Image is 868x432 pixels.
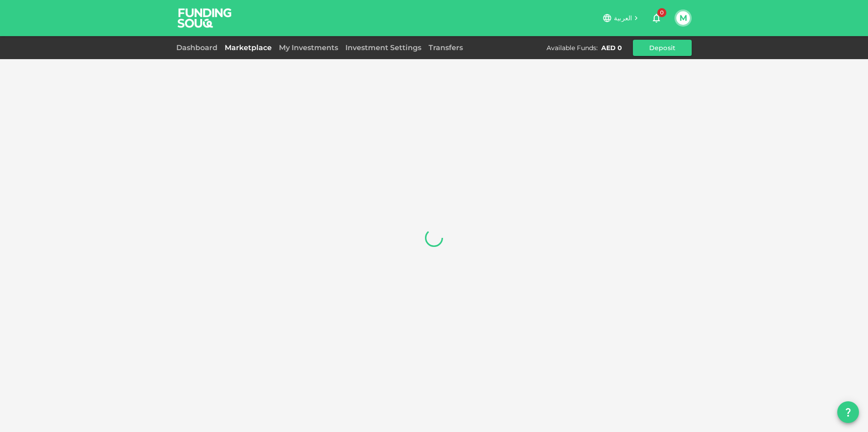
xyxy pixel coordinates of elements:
[425,43,467,52] a: Transfers
[633,40,692,56] button: Deposit
[614,14,632,22] span: العربية
[221,43,275,52] a: Marketplace
[657,8,666,17] span: 0
[676,11,690,25] button: M
[647,9,665,27] button: 0
[837,401,859,423] button: question
[275,43,342,52] a: My Investments
[547,43,598,52] div: Available Funds :
[176,43,221,52] a: Dashboard
[342,43,425,52] a: Investment Settings
[601,43,622,52] div: AED 0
